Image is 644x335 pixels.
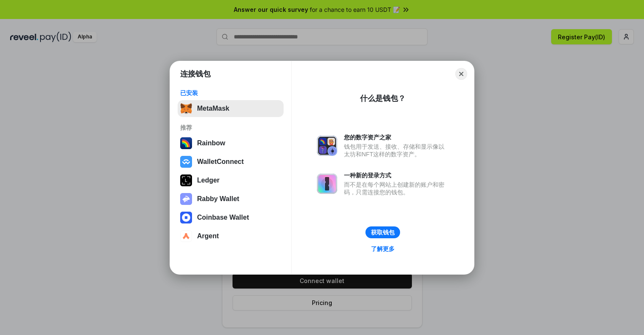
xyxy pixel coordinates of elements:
div: MetaMask [197,105,229,112]
div: 而不是在每个网站上创建新的账户和密码，只需连接您的钱包。 [344,181,449,196]
img: svg+xml,%3Csvg%20width%3D%2228%22%20height%3D%2228%22%20viewBox%3D%220%200%2028%2028%22%20fill%3D... [180,156,192,168]
button: Rabby Wallet [178,191,284,207]
button: WalletConnect [178,153,284,170]
button: Rainbow [178,135,284,152]
img: svg+xml,%3Csvg%20xmlns%3D%22http%3A%2F%2Fwww.w3.org%2F2000%2Fsvg%22%20fill%3D%22none%22%20viewBox... [180,193,192,205]
button: Ledger [178,172,284,189]
button: MetaMask [178,100,284,117]
div: Ledger [197,177,219,184]
button: Argent [178,228,284,245]
div: 您的数字资产之家 [344,133,449,141]
img: svg+xml,%3Csvg%20width%3D%22120%22%20height%3D%22120%22%20viewBox%3D%220%200%20120%20120%22%20fil... [180,137,192,149]
img: svg+xml,%3Csvg%20width%3D%2228%22%20height%3D%2228%22%20viewBox%3D%220%200%2028%2028%22%20fill%3D... [180,230,192,242]
h1: 连接钱包 [180,69,211,79]
img: svg+xml,%3Csvg%20xmlns%3D%22http%3A%2F%2Fwww.w3.org%2F2000%2Fsvg%22%20fill%3D%22none%22%20viewBox... [317,136,337,156]
div: WalletConnect [197,158,244,166]
div: Coinbase Wallet [197,214,249,221]
div: 钱包用于发送、接收、存储和显示像以太坊和NFT这样的数字资产。 [344,143,449,158]
button: Close [455,68,467,80]
img: svg+xml,%3Csvg%20xmlns%3D%22http%3A%2F%2Fwww.w3.org%2F2000%2Fsvg%22%20width%3D%2228%22%20height%3... [180,174,192,186]
a: 了解更多 [366,243,400,254]
div: 什么是钱包？ [360,93,406,103]
div: 已安装 [180,89,281,97]
button: Coinbase Wallet [178,209,284,226]
div: Rainbow [197,139,225,147]
div: Rabby Wallet [197,195,239,203]
div: 推荐 [180,124,281,131]
div: 一种新的登录方式 [344,172,449,179]
div: 了解更多 [371,245,395,253]
button: 获取钱包 [365,226,400,238]
div: 获取钱包 [371,229,395,236]
img: svg+xml,%3Csvg%20fill%3D%22none%22%20height%3D%2233%22%20viewBox%3D%220%200%2035%2033%22%20width%... [180,103,192,114]
div: Argent [197,232,219,240]
img: svg+xml,%3Csvg%20xmlns%3D%22http%3A%2F%2Fwww.w3.org%2F2000%2Fsvg%22%20fill%3D%22none%22%20viewBox... [317,174,337,194]
img: svg+xml,%3Csvg%20width%3D%2228%22%20height%3D%2228%22%20viewBox%3D%220%200%2028%2028%22%20fill%3D... [180,212,192,223]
